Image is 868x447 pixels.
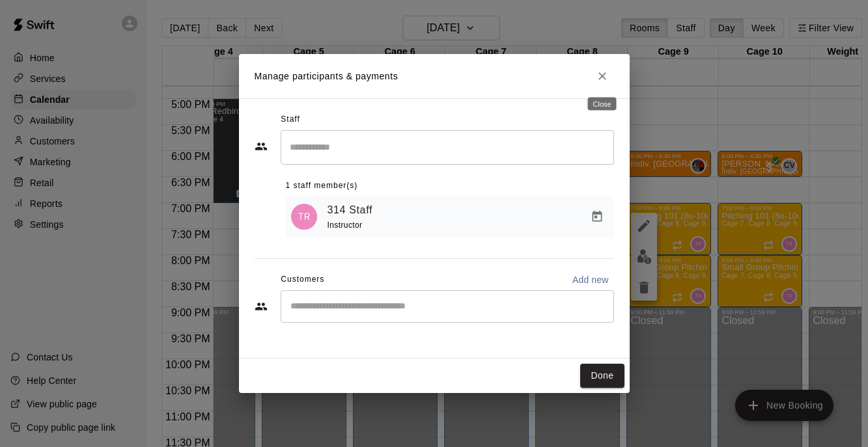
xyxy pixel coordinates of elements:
[281,269,324,290] span: Customers
[567,269,614,290] button: Add new
[572,273,609,286] p: Add new
[585,205,609,228] button: Manage bookings & payment
[281,130,614,165] div: Search staff
[328,202,373,219] a: 314 Staff
[281,109,300,130] span: Staff
[588,98,617,111] div: Close
[255,70,399,83] p: Manage participants & payments
[255,300,268,313] svg: Customers
[286,176,358,196] span: 1 staff member(s)
[591,64,614,88] button: Close
[291,204,317,230] img: 314 Staff
[255,140,268,153] svg: Staff
[580,364,624,388] button: Done
[328,221,363,230] span: Instructor
[281,290,614,323] div: Start typing to search customers...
